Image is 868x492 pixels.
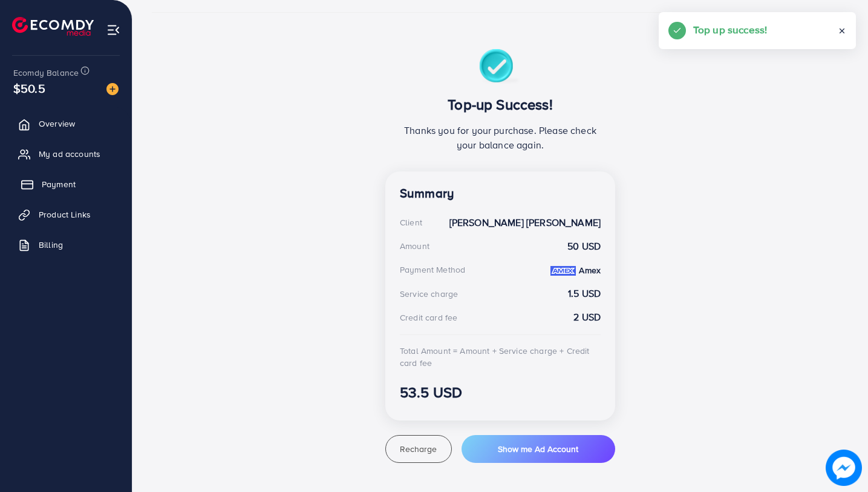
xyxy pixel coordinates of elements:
span: Overview [39,118,75,130]
span: Product Links [39,208,91,221]
div: Payment Method [400,264,465,276]
p: Thanks you for your purchase. Please check your balance again. [400,123,601,152]
strong: [PERSON_NAME] [PERSON_NAME] [449,216,601,230]
span: Payment [42,178,76,190]
button: Recharge [385,435,452,463]
a: My ad accounts [9,142,123,166]
img: success [479,49,522,86]
strong: 2 USD [573,310,601,324]
a: Payment [9,172,123,196]
a: Billing [9,233,123,257]
div: Credit card fee [400,311,457,324]
h4: Summary [400,186,601,201]
h5: Top up success! [693,22,767,38]
h3: 53.5 USD [400,384,601,401]
img: credit [550,266,576,276]
div: Total Amount = Amount + Service charge + Credit card fee [400,345,601,370]
span: Ecomdy Balance [13,67,79,79]
div: Amount [400,240,429,252]
h3: Top-up Success! [400,96,601,113]
img: image [106,83,119,95]
span: Billing [39,239,63,251]
div: Service charge [400,288,458,300]
span: $50.5 [11,71,47,105]
a: Product Links [9,202,123,227]
strong: Amex [579,264,601,276]
a: Overview [9,111,123,136]
strong: 1.5 USD [568,287,601,301]
img: logo [12,17,94,36]
span: Recharge [400,443,437,455]
img: image [826,450,862,486]
strong: 50 USD [567,239,601,253]
button: Show me Ad Account [462,435,615,463]
span: Show me Ad Account [498,443,578,455]
span: My ad accounts [39,148,100,160]
img: menu [106,23,120,37]
div: Client [400,216,422,228]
